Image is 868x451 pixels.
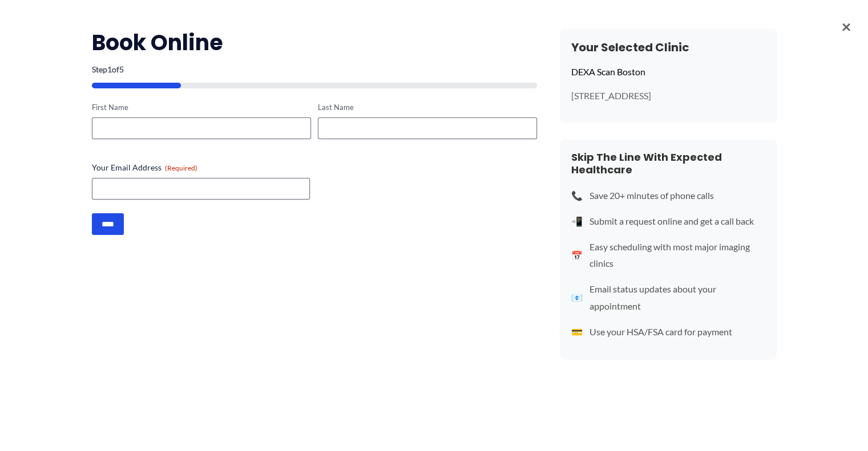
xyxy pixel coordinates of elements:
[571,213,765,230] li: Submit a request online and get a call back
[92,102,311,113] label: First Name
[571,213,583,230] span: 📲
[92,29,537,56] h2: Book Online
[571,187,583,204] span: 📞
[571,187,765,204] li: Save 20+ minutes of phone calls
[571,151,765,176] h4: Skip The Line With Expected Healthcare
[92,162,537,173] label: Your Email Address
[165,164,197,172] span: (Required)
[107,64,112,74] span: 1
[318,102,537,113] label: Last Name
[119,64,124,74] span: 5
[571,40,765,55] h3: Your Selected Clinic
[571,90,765,102] p: [STREET_ADDRESS]
[92,66,537,74] p: Step of
[571,63,765,80] p: DEXA Scan Boston
[571,323,583,340] span: 💳
[571,281,765,314] li: Email status updates about your appointment
[571,238,765,272] li: Easy scheduling with most major imaging clinics
[842,11,851,41] span: ×
[571,247,583,264] span: 📅
[571,289,583,306] span: 📧
[571,323,765,340] li: Use your HSA/FSA card for payment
